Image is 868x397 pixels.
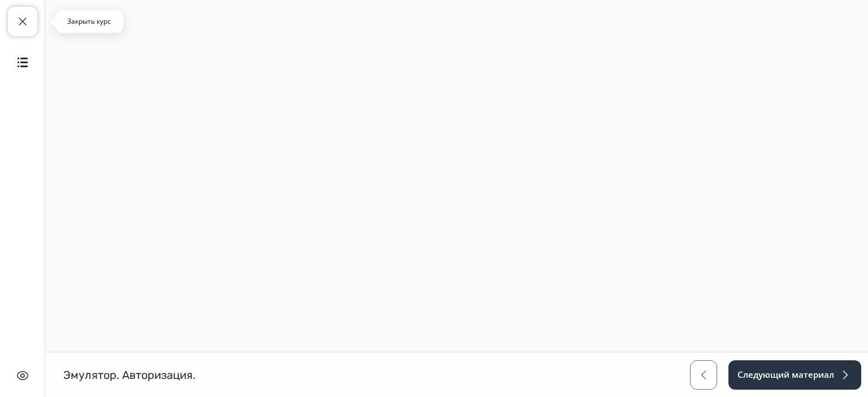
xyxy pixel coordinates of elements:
p: Закрыть курс [62,17,116,26]
img: Содержание [16,55,29,69]
img: Скрыть интерфейс [16,369,29,382]
button: Закрыть курс [8,7,37,36]
button: Следующий материал [728,360,861,390]
h1: Эмулятор. Авторизация. [63,368,196,382]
